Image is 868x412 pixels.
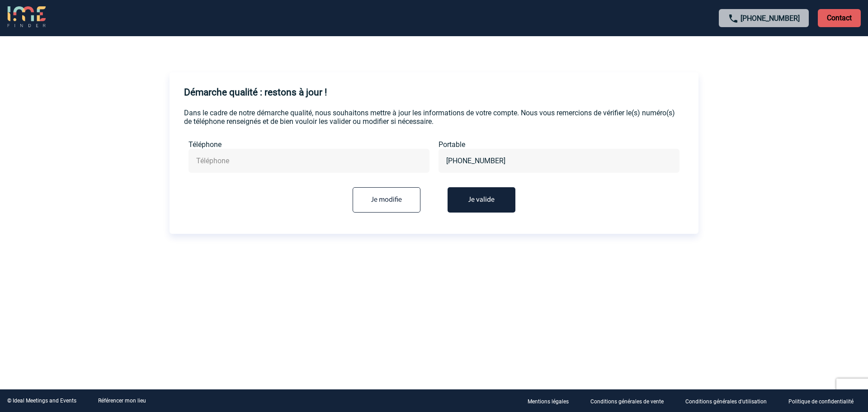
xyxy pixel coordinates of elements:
[189,140,429,149] label: Téléphone
[520,397,583,405] a: Mentions légales
[781,397,868,405] a: Politique de confidentialité
[184,109,684,126] p: Dans le cadre de notre démarche qualité, nous souhaitons mettre à jour les informations de votre ...
[184,87,327,98] h4: Démarche qualité : restons à jour !
[788,398,854,405] p: Politique de confidentialité
[7,398,76,404] div: © Ideal Meetings and Events
[194,154,424,167] input: Téléphone
[685,398,767,405] p: Conditions générales d'utilisation
[528,398,569,405] p: Mentions légales
[439,140,679,149] label: Portable
[741,14,800,23] a: [PHONE_NUMBER]
[678,397,781,405] a: Conditions générales d'utilisation
[583,397,678,405] a: Conditions générales de vente
[448,187,515,213] button: Je valide
[818,9,861,27] p: Contact
[590,398,664,405] p: Conditions générales de vente
[444,154,674,167] input: Portable
[98,398,146,404] a: Référencer mon lieu
[353,187,420,213] input: Je modifie
[728,13,739,24] img: call-24-px.png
